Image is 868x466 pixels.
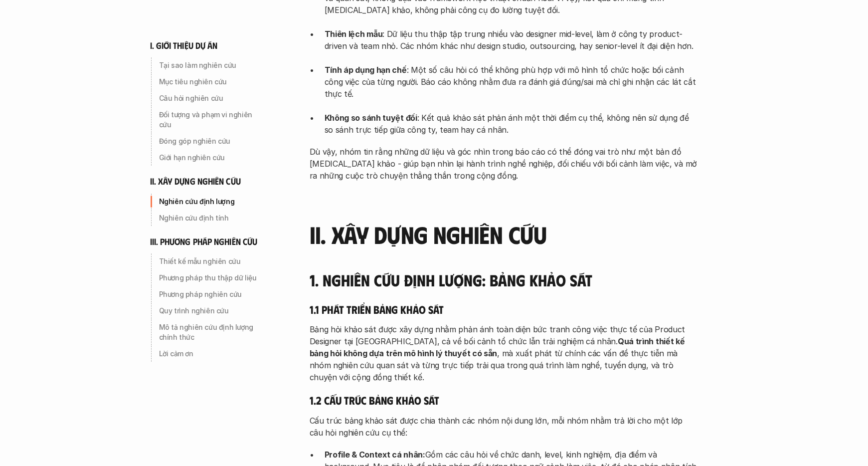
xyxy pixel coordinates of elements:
h6: ii. xây dựng nghiên cứu [150,176,241,187]
p: Bảng hỏi khảo sát được xây dựng nhằm phản ánh toàn diện bức tranh công việc thực tế của Product D... [310,323,698,383]
a: Phương pháp nghiên cứu [150,286,270,302]
p: Tại sao làm nghiên cứu [159,60,266,70]
p: Đối tượng và phạm vi nghiên cứu [159,110,266,130]
p: Nghiên cứu định lượng [159,197,266,207]
a: Thiết kế mẫu nghiên cứu [150,253,270,269]
strong: Không so sánh tuyệt đối [325,113,417,123]
h5: 1.2 Cấu trúc bảng khảo sát [310,393,698,407]
p: Phương pháp nghiên cứu [159,289,266,299]
p: : Kết quả khảo sát phản ánh một thời điểm cụ thể, không nên sử dụng để so sánh trực tiếp giữa côn... [325,112,698,136]
p: Thiết kế mẫu nghiên cứu [159,256,266,266]
a: Câu hỏi nghiên cứu [150,90,270,106]
h6: i. giới thiệu dự án [150,40,218,51]
strong: Tính áp dụng hạn chế [325,65,407,75]
h3: II. Xây dựng nghiên cứu [310,222,698,248]
a: Đối tượng và phạm vi nghiên cứu [150,107,270,133]
p: Cấu trúc bảng khảo sát được chia thành các nhóm nội dung lớn, mỗi nhóm nhằm trả lời cho một lớp c... [310,415,698,439]
p: Nghiên cứu định tính [159,213,266,223]
a: Mô tả nghiên cứu định lượng chính thức [150,319,270,345]
p: Giới hạn nghiên cứu [159,153,266,163]
p: Quy trình nghiên cứu [159,306,266,316]
p: Đóng góp nghiên cứu [159,136,266,146]
a: Quy trình nghiên cứu [150,303,270,319]
p: Câu hỏi nghiên cứu [159,93,266,103]
p: Lời cảm ơn [159,349,266,359]
p: Phương pháp thu thập dữ liệu [159,273,266,283]
a: Giới hạn nghiên cứu [150,150,270,166]
p: Mục tiêu nghiên cứu [159,77,266,87]
strong: Thiên lệch mẫu [325,29,383,39]
a: Nghiên cứu định lượng [150,194,270,210]
a: Mục tiêu nghiên cứu [150,74,270,90]
h5: 1.1 Phát triển bảng khảo sát [310,302,698,316]
p: : Dữ liệu thu thập tập trung nhiều vào designer mid-level, làm ở công ty product-driven và team n... [325,28,698,64]
a: Nghiên cứu định tính [150,210,270,226]
strong: Profile & Context cá nhân: [325,450,425,460]
p: Mô tả nghiên cứu định lượng chính thức [159,322,266,342]
a: Tại sao làm nghiên cứu [150,57,270,73]
p: Dù vậy, nhóm tin rằng những dữ liệu và góc nhìn trong báo cáo có thể đóng vai trò như một bản đồ ... [310,146,698,182]
h6: iii. phương pháp nghiên cứu [150,236,258,247]
h4: 1. Nghiên cứu định lượng: Bảng khảo sát [310,270,698,289]
a: Phương pháp thu thập dữ liệu [150,270,270,286]
a: Đóng góp nghiên cứu [150,133,270,149]
p: : Một số câu hỏi có thể không phù hợp với mô hình tổ chức hoặc bối cảnh công việc của từng người.... [325,64,698,112]
a: Lời cảm ơn [150,346,270,362]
